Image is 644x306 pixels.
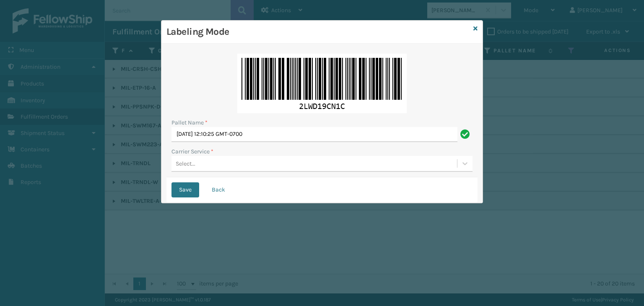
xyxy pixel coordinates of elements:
[237,54,407,113] img: zeNUw4AAAAGSURBVAMAIb7qgV8C2P8AAAAASUVORK5CYII=
[204,182,233,197] button: Back
[176,159,195,168] div: Select...
[171,147,213,156] label: Carrier Service
[171,182,199,197] button: Save
[171,118,208,127] label: Pallet Name
[166,26,470,38] h3: Labeling Mode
